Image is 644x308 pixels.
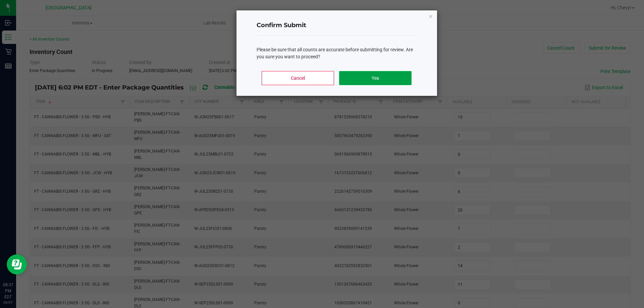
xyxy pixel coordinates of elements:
button: Close [428,12,433,20]
div: Please be sure that all counts are accurate before submitting for review. Are you sure you want t... [257,46,417,60]
h4: Confirm Submit [257,21,417,30]
iframe: Resource center [7,254,27,274]
button: Cancel [262,71,334,85]
button: Yes [339,71,411,85]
